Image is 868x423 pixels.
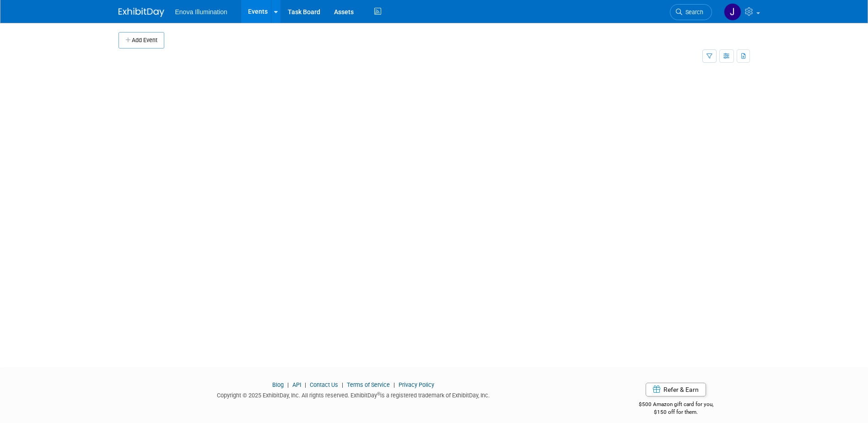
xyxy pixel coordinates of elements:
a: Search [670,4,712,20]
span: | [302,381,308,388]
a: Contact Us [310,381,338,388]
a: Refer & Earn [646,383,706,396]
button: Add Event [119,32,164,49]
img: ExhibitDay [119,8,164,17]
span: | [340,381,345,388]
span: Enova Illumination [175,8,227,16]
a: Terms of Service [347,381,390,388]
div: $500 Amazon gift card for you, [602,395,750,416]
sup: ® [377,391,380,396]
a: Blog [272,381,284,388]
img: Janelle Tlusty [724,3,741,21]
a: Privacy Policy [399,381,434,388]
div: $150 off for them. [602,408,750,416]
a: API [292,381,301,388]
span: | [285,381,291,388]
span: Search [682,9,703,16]
span: | [391,381,397,388]
div: Copyright © 2025 ExhibitDay, Inc. All rights reserved. ExhibitDay is a registered trademark of Ex... [119,389,589,400]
